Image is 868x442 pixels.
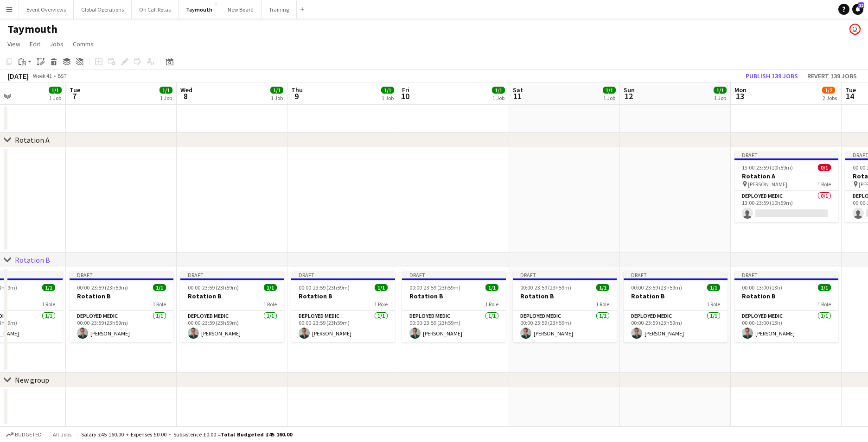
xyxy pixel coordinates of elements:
[132,0,179,19] button: On Call Rotas
[70,271,173,342] app-job-card: Draft00:00-23:59 (23h59m)1/1Rotation B1 RoleDeployed Medic1/100:00-23:59 (23h59m)[PERSON_NAME]
[513,292,617,300] h3: Rotation B
[492,95,504,101] div: 1 Job
[15,135,50,145] div: Rotation A
[70,86,80,94] span: Tue
[492,87,505,94] span: 1/1
[220,0,262,19] button: New Board
[50,40,64,48] span: Jobs
[180,271,284,342] app-job-card: Draft00:00-23:59 (23h59m)1/1Rotation B1 RoleDeployed Medic1/100:00-23:59 (23h59m)[PERSON_NAME]
[822,87,835,94] span: 1/2
[511,91,523,101] span: 11
[299,284,350,291] span: 00:00-23:59 (23h59m)
[180,311,284,342] app-card-role: Deployed Medic1/100:00-23:59 (23h59m)[PERSON_NAME]
[291,292,395,300] h3: Rotation B
[30,40,40,48] span: Edit
[262,0,297,19] button: Training
[852,4,863,15] a: 12
[42,301,55,308] span: 1 Role
[160,95,172,101] div: 1 Job
[270,87,283,94] span: 1/1
[381,87,394,94] span: 1/1
[734,292,838,300] h3: Rotation B
[603,87,616,94] span: 1/1
[26,38,44,50] a: Edit
[402,292,506,300] h3: Rotation B
[485,301,498,308] span: 1 Role
[69,38,97,50] a: Comms
[513,86,523,94] span: Sat
[734,151,838,222] div: Draft13:00-23:59 (10h59m)0/1Rotation A [PERSON_NAME]1 RoleDeployed Medic0/113:00-23:59 (10h59m)
[46,38,67,50] a: Jobs
[271,95,283,101] div: 1 Job
[153,284,166,291] span: 1/1
[402,311,506,342] app-card-role: Deployed Medic1/100:00-23:59 (23h59m)[PERSON_NAME]
[5,429,43,440] button: Budgeted
[714,95,726,101] div: 1 Job
[7,71,29,81] div: [DATE]
[180,271,284,278] div: Draft
[845,86,856,94] span: Tue
[733,91,747,101] span: 13
[160,87,172,94] span: 1/1
[15,375,49,385] div: New group
[290,91,303,101] span: 9
[748,181,787,188] span: [PERSON_NAME]
[31,72,54,79] span: Week 41
[264,284,277,291] span: 1/1
[15,255,50,265] div: Rotation B
[221,431,292,438] span: Total Budgeted £45 160.00
[70,311,173,342] app-card-role: Deployed Medic1/100:00-23:59 (23h59m)[PERSON_NAME]
[622,91,635,101] span: 12
[513,311,617,342] app-card-role: Deployed Medic1/100:00-23:59 (23h59m)[PERSON_NAME]
[42,284,55,291] span: 1/1
[596,301,609,308] span: 1 Role
[291,311,395,342] app-card-role: Deployed Medic1/100:00-23:59 (23h59m)[PERSON_NAME]
[624,271,728,278] div: Draft
[823,95,837,101] div: 2 Jobs
[402,86,409,94] span: Fri
[402,271,506,342] app-job-card: Draft00:00-23:59 (23h59m)1/1Rotation B1 RoleDeployed Medic1/100:00-23:59 (23h59m)[PERSON_NAME]
[70,271,173,278] div: Draft
[70,292,173,300] h3: Rotation B
[7,22,57,36] h1: Taymouth
[402,271,506,278] div: Draft
[73,40,94,48] span: Comms
[603,95,615,101] div: 1 Job
[291,271,395,278] div: Draft
[818,284,831,291] span: 1/1
[180,86,192,94] span: Wed
[7,40,20,48] span: View
[734,172,838,180] h3: Rotation A
[707,284,720,291] span: 1/1
[734,271,838,342] app-job-card: Draft00:00-13:00 (13h)1/1Rotation B1 RoleDeployed Medic1/100:00-13:00 (13h)[PERSON_NAME]
[15,431,42,438] span: Budgeted
[742,164,793,171] span: 13:00-23:59 (10h59m)
[513,271,617,278] div: Draft
[804,70,861,82] button: Revert 139 jobs
[858,2,864,8] span: 12
[734,271,838,278] div: Draft
[734,86,747,94] span: Mon
[291,86,303,94] span: Thu
[818,164,831,171] span: 0/1
[179,0,220,19] button: Taymouth
[849,24,861,35] app-user-avatar: Jackie Tolland
[382,95,394,101] div: 1 Job
[291,271,395,342] app-job-card: Draft00:00-23:59 (23h59m)1/1Rotation B1 RoleDeployed Medic1/100:00-23:59 (23h59m)[PERSON_NAME]
[401,91,409,101] span: 10
[4,38,24,50] a: View
[624,271,728,342] app-job-card: Draft00:00-23:59 (23h59m)1/1Rotation B1 RoleDeployed Medic1/100:00-23:59 (23h59m)[PERSON_NAME]
[844,91,856,101] span: 14
[57,72,67,79] div: BST
[49,95,61,101] div: 1 Job
[513,271,617,342] app-job-card: Draft00:00-23:59 (23h59m)1/1Rotation B1 RoleDeployed Medic1/100:00-23:59 (23h59m)[PERSON_NAME]
[624,311,728,342] app-card-role: Deployed Medic1/100:00-23:59 (23h59m)[PERSON_NAME]
[817,181,831,188] span: 1 Role
[485,284,498,291] span: 1/1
